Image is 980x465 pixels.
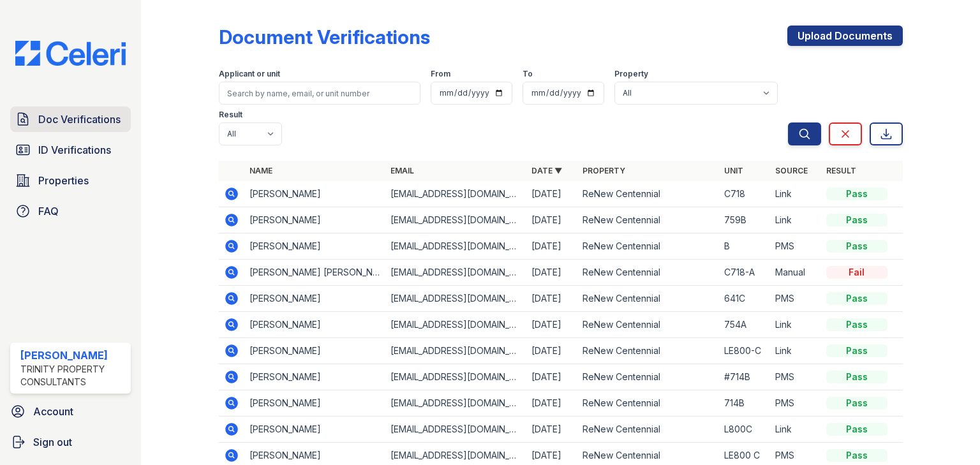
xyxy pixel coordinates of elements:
td: [PERSON_NAME] [244,390,385,417]
td: L800C [719,417,770,443]
td: #714B [719,364,770,390]
label: To [523,69,533,79]
a: Source [775,166,808,175]
label: Result [219,110,242,120]
span: Properties [38,173,89,188]
div: Pass [826,292,887,305]
td: [PERSON_NAME] [244,286,385,312]
td: ReNew Centennial [577,207,718,233]
span: Account [33,404,73,419]
td: Link [770,417,821,443]
td: C718 [719,181,770,207]
td: [PERSON_NAME] [244,364,385,390]
div: Trinity Property Consultants [20,363,126,388]
td: LE800-C [719,338,770,364]
td: [EMAIL_ADDRESS][DOMAIN_NAME] [385,417,526,443]
td: 714B [719,390,770,417]
div: Pass [826,344,887,357]
td: PMS [770,286,821,312]
td: Link [770,338,821,364]
div: Pass [826,214,887,226]
div: Fail [826,266,887,279]
td: [PERSON_NAME] [244,207,385,233]
span: Doc Verifications [38,112,121,127]
td: [PERSON_NAME] [244,181,385,207]
div: Document Verifications [219,26,430,48]
a: Date ▼ [531,166,562,175]
td: [DATE] [526,207,577,233]
td: Link [770,207,821,233]
td: [DATE] [526,417,577,443]
div: Pass [826,188,887,200]
td: ReNew Centennial [577,417,718,443]
td: [EMAIL_ADDRESS][DOMAIN_NAME] [385,390,526,417]
td: [DATE] [526,286,577,312]
td: ReNew Centennial [577,286,718,312]
td: [EMAIL_ADDRESS][DOMAIN_NAME] [385,260,526,286]
a: Property [583,166,625,175]
td: [PERSON_NAME] [244,417,385,443]
label: From [431,69,450,79]
td: ReNew Centennial [577,260,718,286]
td: [EMAIL_ADDRESS][DOMAIN_NAME] [385,181,526,207]
td: [PERSON_NAME] [244,233,385,260]
td: ReNew Centennial [577,233,718,260]
label: Applicant or unit [219,69,280,79]
td: PMS [770,364,821,390]
a: Sign out [5,429,136,455]
label: Property [614,69,648,79]
a: FAQ [10,198,131,224]
td: Link [770,312,821,338]
span: Sign out [33,434,72,450]
div: Pass [826,371,887,383]
div: Pass [826,423,887,436]
td: B [719,233,770,260]
td: [PERSON_NAME] [244,312,385,338]
td: 754A [719,312,770,338]
td: 759B [719,207,770,233]
td: 641C [719,286,770,312]
td: [EMAIL_ADDRESS][DOMAIN_NAME] [385,233,526,260]
input: Search by name, email, or unit number [219,82,420,105]
td: PMS [770,390,821,417]
a: Email [390,166,414,175]
div: [PERSON_NAME] [20,348,126,363]
a: ID Verifications [10,137,131,163]
td: Manual [770,260,821,286]
span: FAQ [38,203,59,219]
td: ReNew Centennial [577,364,718,390]
td: [EMAIL_ADDRESS][DOMAIN_NAME] [385,364,526,390]
a: Account [5,399,136,424]
td: ReNew Centennial [577,312,718,338]
td: [DATE] [526,390,577,417]
a: Name [249,166,272,175]
td: [EMAIL_ADDRESS][DOMAIN_NAME] [385,338,526,364]
div: Pass [826,397,887,410]
td: [EMAIL_ADDRESS][DOMAIN_NAME] [385,286,526,312]
a: Result [826,166,856,175]
td: [DATE] [526,338,577,364]
div: Pass [826,318,887,331]
a: Doc Verifications [10,107,131,132]
span: ID Verifications [38,142,111,158]
a: Properties [10,168,131,193]
td: [EMAIL_ADDRESS][DOMAIN_NAME] [385,207,526,233]
a: Unit [724,166,743,175]
div: Pass [826,240,887,253]
td: ReNew Centennial [577,390,718,417]
td: C718-A [719,260,770,286]
td: Link [770,181,821,207]
td: [PERSON_NAME] [PERSON_NAME] [244,260,385,286]
td: [DATE] [526,181,577,207]
div: Pass [826,449,887,462]
td: [DATE] [526,233,577,260]
td: ReNew Centennial [577,181,718,207]
td: [DATE] [526,260,577,286]
td: [EMAIL_ADDRESS][DOMAIN_NAME] [385,312,526,338]
img: CE_Logo_Blue-a8612792a0a2168367f1c8372b55b34899dd931a85d93a1a3d3e32e68fde9ad4.png [5,41,136,66]
a: Upload Documents [787,26,903,46]
td: ReNew Centennial [577,338,718,364]
td: [PERSON_NAME] [244,338,385,364]
td: [DATE] [526,312,577,338]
